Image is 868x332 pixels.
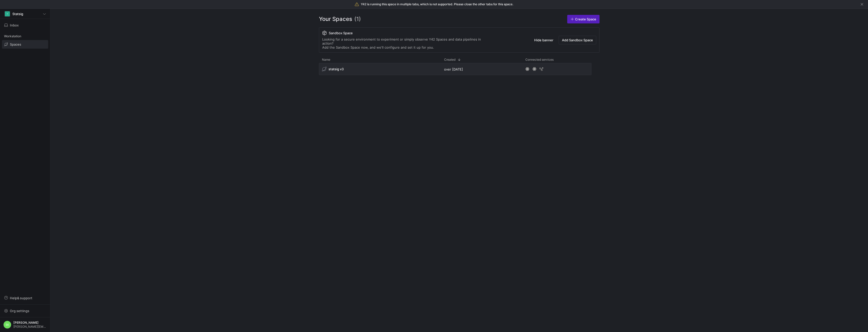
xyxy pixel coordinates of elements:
button: Inbox [2,21,48,29]
span: Add Sandbox Space [562,38,593,42]
span: (1) [354,15,361,23]
div: SK [3,321,11,329]
button: Hide banner [531,36,557,44]
button: Org settings [2,307,48,315]
span: Org settings [10,309,29,313]
span: Hide banner [534,38,553,42]
span: Created [444,58,455,61]
span: statsig v3 [329,67,344,71]
span: Create Space [575,17,596,21]
span: Statsig [12,12,23,16]
span: Spaces [10,42,21,46]
span: over [DATE] [444,67,463,71]
span: Inbox [10,23,19,27]
a: Org settings [2,309,48,313]
a: Create Space [567,15,600,23]
span: Connected services [525,58,554,61]
div: Looking for a secure environment to experiment or simply observe Y42 Spaces and data pipelines in... [322,37,491,49]
span: [PERSON_NAME][EMAIL_ADDRESS][DOMAIN_NAME] [13,325,47,328]
div: S [5,11,10,16]
div: Workstation [2,32,48,40]
span: Your Spaces [319,15,352,23]
a: Spaces [2,40,48,49]
span: Help & support [10,296,32,300]
span: Y42 is running this space in multiple tabs, which is not supported. Please close the other tabs f... [361,3,513,6]
span: Name [322,58,330,61]
span: Sandbox Space [329,31,353,35]
button: Help& support [2,294,48,302]
div: Press SPACE to select this row. [319,63,591,77]
button: Add Sandbox Space [559,36,596,44]
button: SK[PERSON_NAME][PERSON_NAME][EMAIL_ADDRESS][DOMAIN_NAME] [2,319,48,330]
span: [PERSON_NAME] [13,321,47,324]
